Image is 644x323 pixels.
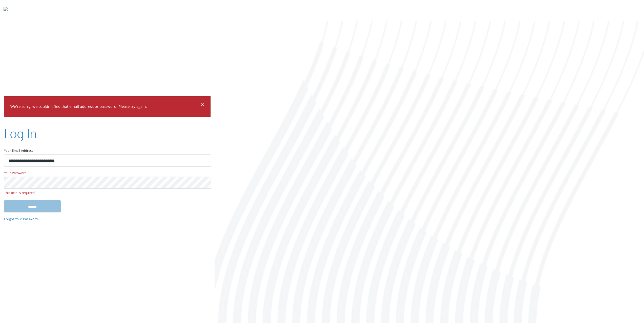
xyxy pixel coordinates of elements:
label: Your Password [4,170,211,177]
span: × [201,100,204,110]
a: Forgot Your Password? [4,217,39,222]
h2: Log In [4,125,37,142]
img: todyl-logo-dark.svg [4,5,8,15]
button: Dismiss alert [201,102,204,108]
p: We're sorry, we couldn't find that email address or password. Please try again. [10,103,200,111]
small: This field is required [4,190,211,196]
